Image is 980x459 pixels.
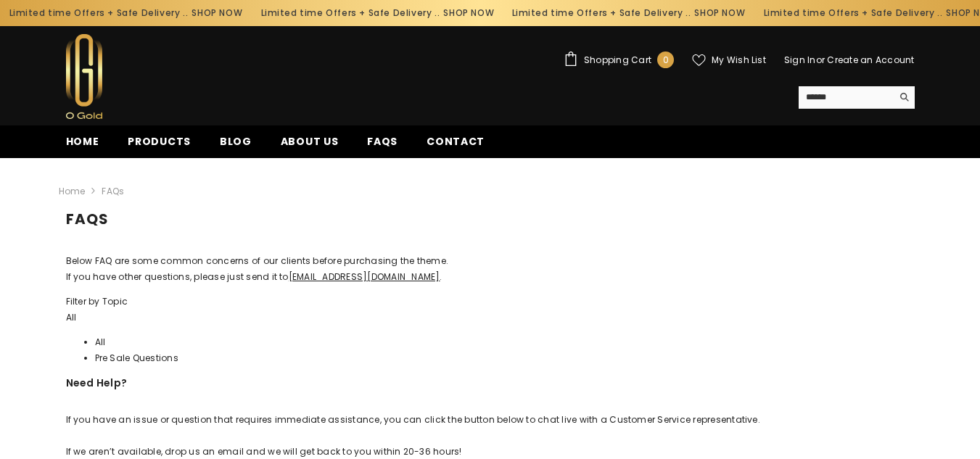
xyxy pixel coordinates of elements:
[66,311,77,323] span: All
[66,253,915,285] p: Below FAQ are some common concerns of our clients before purchasing the theme. If you have other ...
[162,5,213,21] a: SHOP NOW
[816,54,825,66] span: or
[66,295,128,307] span: Filter by Topic
[473,1,725,25] div: Limited time Offers + Safe Delivery ..
[663,52,669,68] span: 0
[66,204,915,244] h1: FAQs
[66,310,915,326] div: All
[102,183,124,199] span: FAQs
[59,183,86,199] a: Home
[59,158,907,204] nav: breadcrumbs
[221,1,473,25] div: Limited time Offers + Safe Delivery ..
[266,133,353,158] a: About us
[892,86,915,108] button: Search
[52,133,114,158] a: Home
[220,134,252,149] span: Blog
[584,56,651,65] span: Shopping Cart
[664,5,715,21] a: SHOP NOW
[784,54,816,66] a: Sign In
[692,54,766,67] a: My Wish List
[367,134,398,149] span: FAQs
[827,54,914,66] a: Create an Account
[66,134,99,149] span: Home
[66,375,915,403] h3: Need Help?
[427,134,485,149] span: Contact
[724,1,976,25] div: Limited time Offers + Safe Delivery ..
[413,5,464,21] a: SHOP NOW
[66,34,102,119] img: Ogold Shop
[564,51,674,68] a: Shopping Cart
[289,270,440,283] a: [EMAIL_ADDRESS][DOMAIN_NAME]
[916,5,967,21] a: SHOP NOW
[353,133,412,158] a: FAQs
[95,336,106,348] span: All
[128,134,191,149] span: Products
[113,133,205,158] a: Products
[205,133,266,158] a: Blog
[712,56,766,65] span: My Wish List
[66,413,760,458] span: If you have an issue or question that requires immediate assistance, you can click the button bel...
[412,133,499,158] a: Contact
[799,86,915,109] summary: Search
[281,134,339,149] span: About us
[95,352,178,364] span: Pre Sale Questions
